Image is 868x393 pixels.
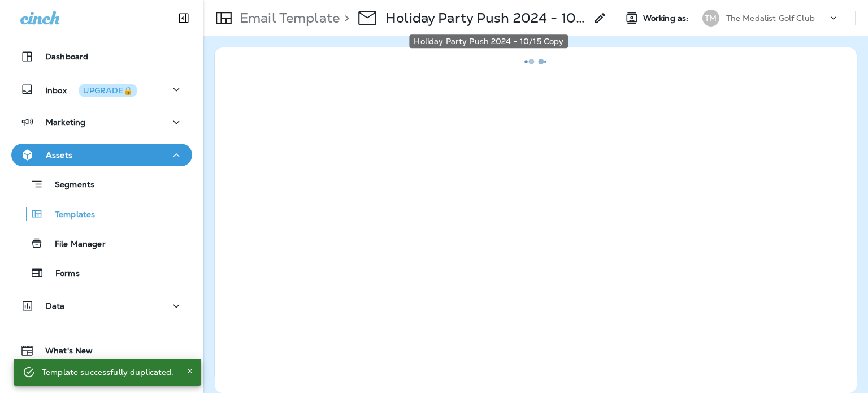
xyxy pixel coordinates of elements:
p: Data [46,301,65,310]
p: > [340,10,349,27]
span: What's New [34,346,93,360]
button: UPGRADE🔒 [79,84,137,97]
span: Working as: [643,14,691,23]
p: Marketing [46,118,85,127]
p: Holiday Party Push 2024 - 10/15 Copy [385,10,587,27]
button: Forms [11,261,192,284]
p: Segments [44,180,94,191]
div: UPGRADE🔒 [83,87,133,94]
button: Support [11,366,192,389]
button: What's New [11,339,192,362]
div: Holiday Party Push 2024 - 10/15 Copy [409,34,568,48]
button: Collapse Sidebar [168,7,199,29]
p: Assets [46,150,72,159]
button: Close [183,364,197,378]
button: File Manager [11,231,192,255]
div: TM [702,10,719,27]
button: Marketing [11,111,192,133]
p: Templates [44,210,95,221]
button: Assets [11,144,192,166]
button: Dashboard [11,45,192,68]
p: File Manager [44,239,106,250]
button: Templates [11,202,192,226]
div: Template successfully duplicated. [42,362,174,382]
p: Dashboard [45,52,88,61]
p: Inbox [45,84,137,96]
button: Segments [11,172,192,196]
button: Data [11,295,192,317]
p: The Medalist Golf Club [726,14,815,23]
p: Forms [44,269,80,279]
button: InboxUPGRADE🔒 [11,78,192,101]
p: Email Template [235,10,340,27]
